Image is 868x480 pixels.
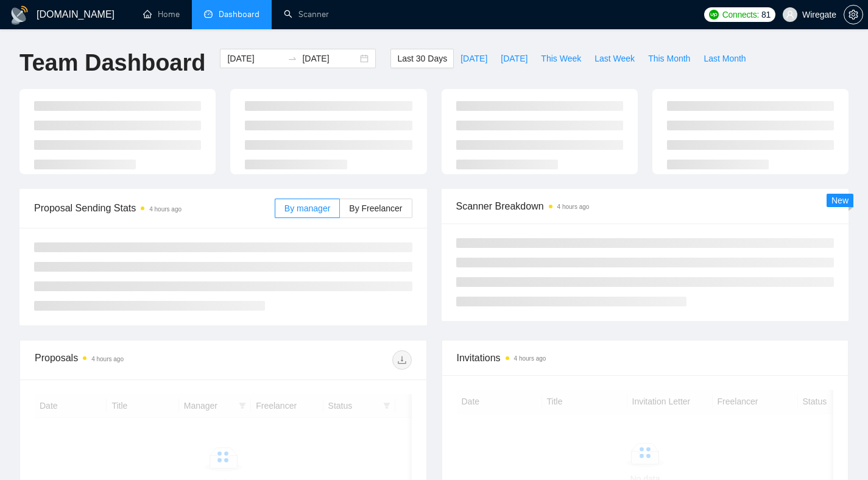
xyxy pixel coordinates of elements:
span: to [288,54,297,63]
span: dashboard [204,10,213,18]
button: This Week [534,49,588,68]
input: Start date [227,52,283,65]
div: Proposals [35,350,223,370]
span: Connects: [722,8,759,21]
span: 81 [761,8,771,21]
span: swap-right [288,54,297,63]
img: logo [10,5,29,25]
span: New [831,196,849,205]
span: Scanner Breakdown [456,199,834,214]
span: By Freelancer [349,203,402,213]
span: user [786,10,794,19]
a: searchScanner [284,9,329,19]
span: setting [844,10,863,19]
time: 4 hours ago [514,355,546,362]
span: Proposal Sending Stats [34,200,275,216]
button: [DATE] [454,49,494,68]
span: Last 30 Days [397,52,447,65]
span: By manager [284,203,330,213]
span: Dashboard [219,9,259,19]
time: 4 hours ago [557,203,590,210]
span: This Week [541,52,581,65]
a: homeHome [143,9,180,19]
button: Last Month [697,49,752,68]
button: [DATE] [494,49,534,68]
span: [DATE] [501,52,528,65]
span: Invitations [457,350,834,365]
span: Last Month [704,52,746,65]
span: Last Week [595,52,635,65]
time: 4 hours ago [91,356,124,362]
span: This Month [648,52,690,65]
input: End date [302,52,358,65]
button: Last Week [588,49,641,68]
button: setting [844,5,863,24]
button: Last 30 Days [390,49,454,68]
h1: Team Dashboard [19,49,205,77]
img: upwork-logo.png [709,10,719,19]
a: setting [844,10,863,19]
span: [DATE] [460,52,487,65]
button: This Month [641,49,697,68]
time: 4 hours ago [149,206,182,213]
